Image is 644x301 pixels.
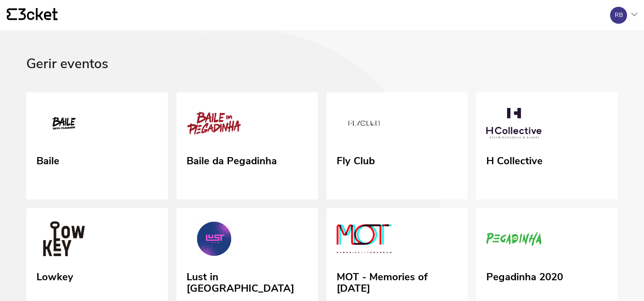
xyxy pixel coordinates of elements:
div: Pegadinha 2020 [486,268,563,283]
div: Lowkey [36,268,73,283]
g: {' '} [7,8,17,20]
img: H Collective [486,106,541,144]
a: Baile Baile [26,92,168,200]
div: MOT - Memories of [DATE] [337,268,458,295]
div: H Collective [486,152,543,167]
a: {' '} [7,8,58,22]
img: MOT - Memories of Tomorrow [337,221,392,260]
a: Baile da Pegadinha Baile da Pegadinha [176,92,318,200]
div: RB [615,12,623,19]
div: Baile da Pegadinha [187,152,277,167]
img: Lust in Rio [187,221,242,260]
div: Fly Club [337,152,375,167]
img: Fly Club [337,106,392,144]
a: Fly Club Fly Club [326,92,468,200]
a: H Collective H Collective [476,92,618,200]
img: Lowkey [36,221,92,260]
div: Baile [36,152,59,167]
img: Pegadinha 2020 [486,221,541,260]
div: Lust in [GEOGRAPHIC_DATA] [187,268,308,295]
img: Baile [36,106,92,144]
img: Baile da Pegadinha [187,106,242,144]
div: Gerir eventos [26,56,618,92]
